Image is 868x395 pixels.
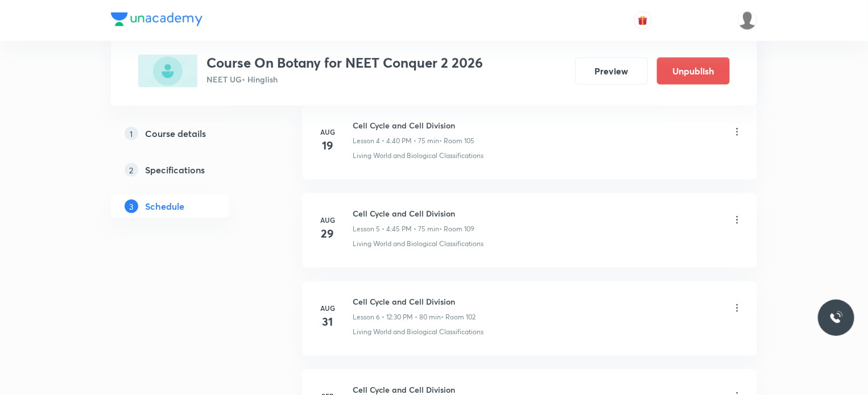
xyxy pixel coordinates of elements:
p: Lesson 5 • 4:45 PM • 75 min [353,224,439,234]
img: Company Logo [111,13,202,26]
p: Living World and Biological Classifications [353,239,483,249]
h5: Specifications [145,163,205,177]
h5: Course details [145,127,206,140]
a: 2Specifications [111,159,266,181]
button: avatar [634,11,652,30]
p: 3 [125,199,138,213]
p: • Room 105 [439,136,474,146]
h6: Cell Cycle and Cell Division [353,119,474,131]
p: Lesson 6 • 12:30 PM • 80 min [353,312,441,322]
p: Living World and Biological Classifications [353,151,483,161]
a: Company Logo [111,13,202,29]
h6: Aug [316,303,339,313]
p: 1 [125,127,138,140]
button: Preview [575,57,648,85]
h4: 19 [316,137,339,154]
p: • Room 102 [441,312,476,322]
img: E5FE114C-FEA3-425E-8FCA-ACB73932BB97_plus.png [138,55,197,88]
h4: 29 [316,225,339,242]
button: Unpublish [657,57,730,85]
p: Living World and Biological Classifications [353,327,483,337]
p: • Room 109 [439,224,474,234]
h6: Cell Cycle and Cell Division [353,207,474,219]
a: 1Course details [111,122,266,145]
img: avatar [638,15,648,26]
img: Divya tyagi [738,11,757,30]
h6: Cell Cycle and Cell Division [353,296,476,307]
h6: Aug [316,215,339,225]
p: 2 [125,163,138,177]
img: ttu [829,311,843,325]
h4: 31 [316,313,339,330]
h5: Schedule [145,199,184,213]
p: NEET UG • Hinglish [206,73,483,85]
h3: Course On Botany for NEET Conquer 2 2026 [206,55,483,71]
h6: Aug [316,127,339,137]
p: Lesson 4 • 4:40 PM • 75 min [353,136,439,146]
